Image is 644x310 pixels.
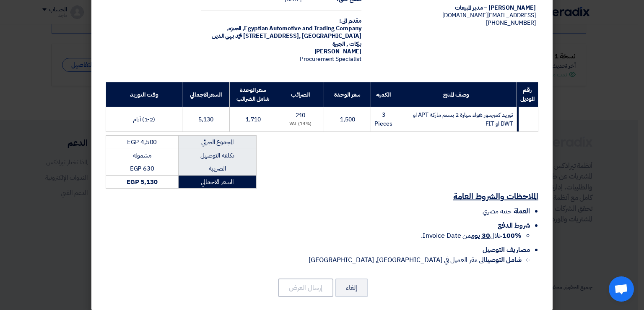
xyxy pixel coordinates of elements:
[453,190,538,202] u: الملاحظات والشروط العامة
[106,255,522,265] li: الى مقر العميل في [GEOGRAPHIC_DATA], [GEOGRAPHIC_DATA]
[127,177,158,187] strong: EGP 5,130
[609,276,634,302] a: Open chat
[212,24,361,48] span: الجيزة, [GEOGRAPHIC_DATA] ,[STREET_ADDRESS] محمد بهي الدين بركات , الجيزة
[413,110,513,128] span: توريد كمبرسور هواء سيارة 2 بستم ماركة APT او DWT او FIT
[335,278,368,297] button: إلغاء
[178,162,256,176] td: الضريبة
[300,55,361,63] span: Procurement Specialist
[278,278,333,297] button: إرسال العرض
[198,115,213,124] span: 5,130
[486,18,536,27] span: [PHONE_NUMBER]
[371,82,396,107] th: الكمية
[483,206,512,216] span: جنيه مصري
[182,82,230,107] th: السعر الاجمالي
[133,115,155,124] span: (1-2) أيام
[374,110,392,128] span: 3 Pieces
[483,245,530,255] span: مصاريف التوصيل
[130,164,154,173] span: EGP 630
[514,206,530,216] span: العملة
[178,136,256,149] td: المجموع الجزئي
[178,175,256,189] td: السعر الاجمالي
[396,82,517,107] th: وصف المنتج
[339,16,361,25] strong: مقدم الى:
[324,82,371,107] th: سعر الوحدة
[296,111,306,120] span: 210
[106,136,179,149] td: EGP 4,500
[340,115,355,124] span: 1,500
[178,149,256,162] td: تكلفه التوصيل
[242,24,361,33] span: Egyptian Automotive and Trading Company,
[486,255,522,265] strong: شامل التوصيل
[375,4,536,12] div: [PERSON_NAME] – مدير المبيعات
[517,82,538,107] th: رقم الموديل
[133,151,151,160] span: مشموله
[280,121,321,128] div: (14%) VAT
[421,231,522,241] span: خلال من Invoice Date.
[229,82,277,107] th: سعر الوحدة شامل الضرائب
[314,47,362,56] span: [PERSON_NAME]
[498,221,530,231] span: شروط الدفع
[106,82,182,107] th: وقت التوريد
[246,115,261,124] span: 1,710
[277,82,324,107] th: الضرائب
[502,231,522,241] strong: 100%
[442,11,536,20] span: [EMAIL_ADDRESS][DOMAIN_NAME]
[471,231,490,241] u: 30 يوم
